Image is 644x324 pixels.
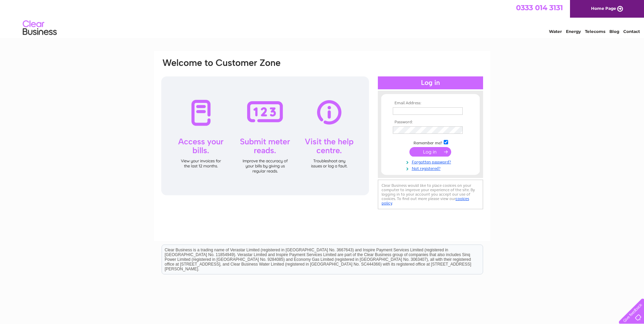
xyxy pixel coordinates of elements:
[409,147,451,157] input: Submit
[391,120,470,125] th: Password:
[391,101,470,106] th: Email Address:
[516,3,563,12] a: 0333 014 3131
[378,180,483,209] div: Clear Business would like to place cookies on your computer to improve your experience of the sit...
[391,139,470,146] td: Remember me?
[22,18,57,38] img: logo.png
[609,29,619,34] a: Blog
[393,165,470,171] a: Not registered?
[393,158,470,165] a: Forgotten password?
[623,29,640,34] a: Contact
[585,29,605,34] a: Telecoms
[162,4,483,33] div: Clear Business is a trading name of Verastar Limited (registered in [GEOGRAPHIC_DATA] No. 3667643...
[549,29,562,34] a: Water
[382,196,469,205] a: cookies policy
[566,29,581,34] a: Energy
